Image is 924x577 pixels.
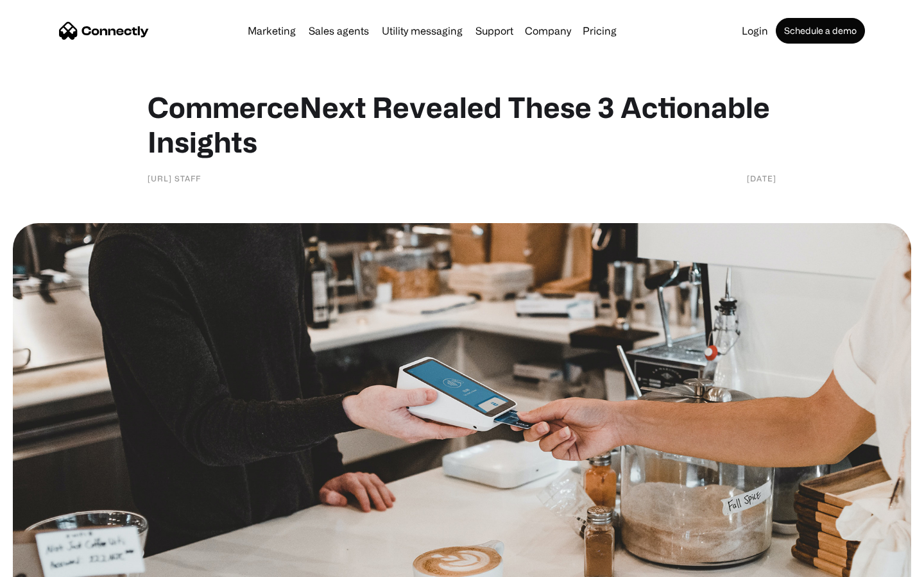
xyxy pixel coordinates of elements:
[148,172,201,185] div: [URL] Staff
[747,172,776,185] div: [DATE]
[737,26,773,36] a: Login
[304,26,374,36] a: Sales agents
[59,21,149,40] a: home
[243,26,301,36] a: Marketing
[776,18,865,44] a: Schedule a demo
[521,22,575,40] div: Company
[26,555,77,573] ul: Language list
[377,26,468,36] a: Utility messaging
[13,555,77,573] aside: Language selected: English
[525,22,571,40] div: Company
[148,90,776,159] h1: CommerceNext Revealed These 3 Actionable Insights
[470,26,518,36] a: Support
[577,26,622,36] a: Pricing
